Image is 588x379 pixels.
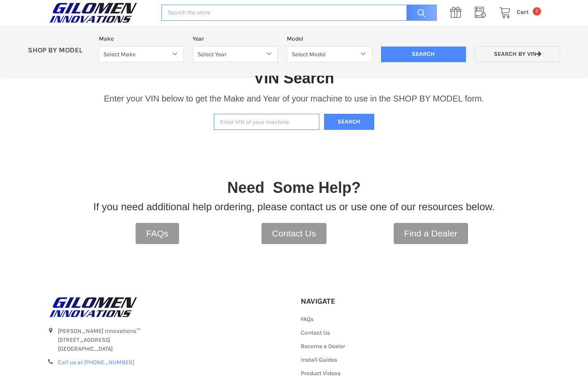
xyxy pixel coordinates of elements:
p: Need Some Help? [227,176,361,199]
p: SHOP BY MODEL [24,46,95,55]
a: Search by VIN [475,46,560,63]
a: Contact Us [261,223,327,244]
a: Cart 1 [495,7,541,18]
img: GILOMEN INNOVATIONS [47,2,140,23]
label: Make [99,34,184,43]
a: GILOMEN INNOVATIONS [47,297,287,318]
label: Year [193,34,278,43]
label: Model [287,34,372,43]
a: FAQs [301,316,313,323]
p: If you need additional help ordering, please contact us or use one of our resources below. [93,199,495,214]
button: Search [324,114,375,130]
img: GILOMEN INNOVATIONS [47,297,140,318]
a: FAQs [136,223,179,244]
a: GILOMEN INNOVATIONS [47,2,152,23]
a: Find a Dealer [394,223,468,244]
p: Enter your VIN below to get the Make and Year of your machine to use in the SHOP BY MODEL form. [104,92,484,105]
a: Become a Dealer [301,343,345,350]
span: 1 [533,7,541,16]
input: Enter VIN of your machine [214,114,319,130]
a: Product Videos [301,370,340,377]
a: Call us at [PHONE_NUMBER] [58,359,134,366]
h5: Navigate [301,297,372,306]
span: Cart [517,8,529,16]
address: [PERSON_NAME] Innovations™ [STREET_ADDRESS] [GEOGRAPHIC_DATA] [58,327,287,353]
input: Search [381,47,466,63]
a: Install Guides [301,356,337,363]
input: Search the store [161,5,437,21]
input: Search [402,5,437,21]
a: Contact Us [301,329,330,336]
h1: VIN Search [254,69,334,88]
